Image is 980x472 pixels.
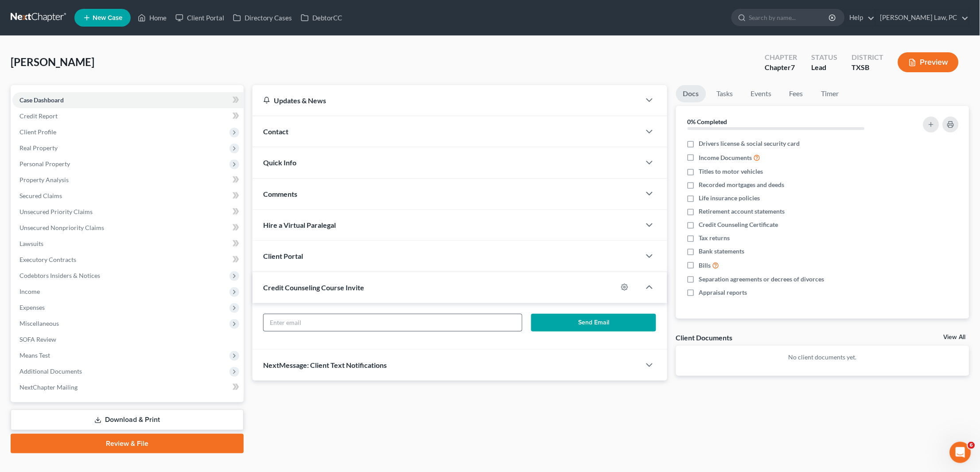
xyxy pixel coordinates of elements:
span: Recorded mortgages and deeds [699,180,785,189]
span: Income Documents [699,153,752,162]
span: Quick Info [263,158,296,167]
iframe: Intercom live chat [950,442,971,463]
span: Expenses [19,304,45,311]
span: 7 [791,63,795,71]
a: Help [845,10,875,26]
span: Client Portal [263,252,303,260]
a: Executory Contracts [12,252,244,268]
span: Credit Report [19,112,58,120]
a: Download & Print [11,410,244,430]
div: Chapter [765,62,797,73]
span: Unsecured Priority Claims [19,208,93,215]
div: Updates & News [263,96,630,105]
a: Property Analysis [12,172,244,188]
a: Directory Cases [229,10,296,26]
span: Income [19,288,40,295]
span: NextMessage: Client Text Notifications [263,361,387,369]
span: Contact [263,127,288,136]
a: Case Dashboard [12,92,244,108]
span: Executory Contracts [19,256,76,263]
a: Lawsuits [12,236,244,252]
span: Bills [699,261,711,270]
span: Secured Claims [19,192,62,199]
div: TXSB [852,62,884,73]
a: SOFA Review [12,332,244,347]
span: Retirement account statements [699,207,785,216]
a: Unsecured Priority Claims [12,204,244,220]
span: [PERSON_NAME] [11,55,94,68]
button: Preview [898,52,959,72]
span: Drivers license & social security card [699,139,800,148]
span: Case Dashboard [19,96,64,104]
span: SOFA Review [19,335,56,343]
span: Appraisal reports [699,288,747,297]
div: District [852,52,884,62]
span: Comments [263,190,297,198]
a: Credit Report [12,108,244,124]
div: Status [812,52,838,62]
span: New Case [93,15,122,21]
a: Home [133,10,171,26]
span: Tax returns [699,234,730,242]
a: NextChapter Mailing [12,379,244,395]
a: Secured Claims [12,188,244,204]
span: Miscellaneous [19,320,59,327]
span: Personal Property [19,160,70,168]
a: Unsecured Nonpriority Claims [12,220,244,236]
a: Tasks [710,85,740,102]
span: Additional Documents [19,367,82,375]
a: Review & File [11,434,244,453]
span: 6 [968,442,975,449]
button: Send Email [531,314,656,332]
span: Lawsuits [19,240,43,247]
a: Fees [782,85,811,102]
div: Lead [812,62,838,73]
a: Docs [676,85,706,102]
strong: 0% Completed [688,118,727,125]
p: No client documents yet. [683,353,963,362]
span: Property Analysis [19,176,69,183]
span: Bank statements [699,247,745,256]
span: Real Property [19,144,58,152]
a: Timer [814,85,846,102]
span: Unsecured Nonpriority Claims [19,224,104,231]
div: Chapter [765,52,797,62]
span: Credit Counseling Course Invite [263,283,364,292]
a: DebtorCC [296,10,346,26]
span: Titles to motor vehicles [699,167,763,176]
a: Client Portal [171,10,229,26]
input: Enter email [264,314,522,331]
input: Search by name... [749,9,830,26]
a: [PERSON_NAME] Law, PC [876,10,969,26]
div: Client Documents [676,333,733,342]
span: Life insurance policies [699,194,760,203]
span: NextChapter Mailing [19,383,78,391]
span: Credit Counseling Certificate [699,220,778,229]
span: Codebtors Insiders & Notices [19,272,100,279]
a: View All [944,334,966,340]
span: Hire a Virtual Paralegal [263,221,336,229]
span: Separation agreements or decrees of divorces [699,275,824,284]
a: Events [744,85,779,102]
span: Client Profile [19,128,56,136]
span: Means Test [19,351,50,359]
